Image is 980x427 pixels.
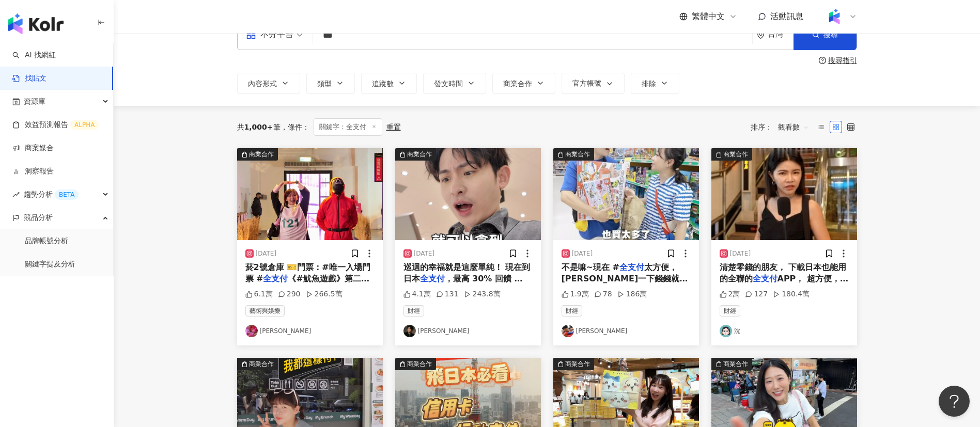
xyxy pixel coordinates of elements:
span: 活動訊息 [770,11,803,21]
span: ，最高 30% 回饋 🇯🇵 使用 [403,274,525,295]
span: 趨勢分析 [24,183,79,206]
span: 1,000+ [244,123,273,131]
div: post-image商業合作 [711,148,857,240]
button: 排除 [631,73,679,93]
div: post-image商業合作 [553,148,699,240]
a: KOL Avatar[PERSON_NAME] [562,325,691,337]
div: 243.8萬 [464,289,501,299]
div: 商業合作 [407,359,432,369]
div: 共 筆 [237,123,281,131]
div: 台灣 [768,30,794,39]
a: 洞察報告 [12,166,54,177]
a: 關鍵字提及分析 [25,259,75,270]
div: 不分平台 [246,26,293,43]
div: 商業合作 [249,149,274,160]
span: 財經 [720,305,740,317]
button: 官方帳號 [562,73,625,93]
button: 追蹤數 [361,73,417,93]
div: 排序： [751,119,815,135]
mark: 全支付 [263,274,288,283]
img: post-image [553,148,699,240]
div: 78 [594,289,612,299]
div: 6.1萬 [245,289,273,299]
div: BETA [55,189,79,200]
span: APP， 超方便，幾乎走到哪刷到哪 [720,274,848,295]
div: 127 [745,289,768,299]
span: 財經 [403,305,424,317]
div: 商業合作 [407,149,432,160]
span: 官方帳號 [572,79,601,87]
div: 商業合作 [723,149,748,160]
img: Kolr%20app%20icon%20%281%29.png [825,7,844,26]
img: KOL Avatar [720,325,732,337]
div: 186萬 [617,289,647,299]
div: [DATE] [730,249,751,258]
img: KOL Avatar [403,325,416,337]
span: environment [757,31,765,39]
div: post-image商業合作 [237,148,383,240]
button: 搜尋 [794,19,857,50]
span: 財經 [562,305,582,317]
div: 290 [278,289,301,299]
button: 發文時間 [423,73,486,93]
mark: 全支付 [753,274,777,283]
span: 發文時間 [434,80,463,88]
div: [DATE] [256,249,277,258]
a: KOL Avatar[PERSON_NAME] [245,325,375,337]
div: 131 [436,289,459,299]
button: 內容形式 [237,73,300,93]
div: [DATE] [572,249,593,258]
span: 清楚零錢的朋友， 下載日本也能用的全聯的 [720,262,847,283]
span: 關鍵字：全支付 [314,118,382,136]
iframe: Help Scout Beacon - Open [939,386,970,417]
span: 內容形式 [248,80,277,88]
a: 找貼文 [12,73,46,84]
div: 商業合作 [565,359,590,369]
div: 4.1萬 [403,289,431,299]
img: KOL Avatar [245,325,258,337]
div: 266.5萬 [306,289,343,299]
span: 資源庫 [24,90,45,113]
span: 不是嘛~現在 # [562,262,619,272]
span: 追蹤數 [372,80,394,88]
img: post-image [395,148,541,240]
button: 類型 [306,73,355,93]
div: [DATE] [414,249,435,258]
a: 效益預測報告ALPHA [12,120,99,130]
mark: 全支付 [619,262,644,272]
span: 藝術與娛樂 [245,305,285,317]
span: 商業合作 [503,80,532,88]
span: 條件 ： [281,123,309,131]
span: 《#魷魚遊戲》第二季 Netf [245,274,369,295]
div: post-image商業合作 [395,148,541,240]
span: 觀看數 [778,119,809,135]
a: KOL Avatar沈 [720,325,849,337]
div: 1.9萬 [562,289,589,299]
span: 菸2號倉庫 🎫門票：#唯一入場門票 # [245,262,370,283]
span: 類型 [317,80,332,88]
img: KOL Avatar [562,325,574,337]
div: 商業合作 [565,149,590,160]
a: 品牌帳號分析 [25,236,68,246]
a: KOL Avatar[PERSON_NAME] [403,325,533,337]
span: 巡迴的幸福就是這麼單純！ 現在到日本 [403,262,531,283]
div: 180.4萬 [773,289,810,299]
img: post-image [711,148,857,240]
a: searchAI 找網紅 [12,50,56,60]
mark: 全支付 [420,274,445,283]
img: logo [8,13,64,34]
div: 搜尋指引 [828,56,857,65]
img: post-image [237,148,383,240]
span: 搜尋 [823,30,838,39]
span: 排除 [642,80,656,88]
span: 競品分析 [24,206,53,229]
span: question-circle [819,57,826,64]
span: 繁體中文 [692,11,725,22]
div: 商業合作 [723,359,748,369]
span: rise [12,191,20,198]
div: 2萬 [720,289,740,299]
button: 商業合作 [492,73,555,93]
a: 商案媒合 [12,143,54,153]
div: 商業合作 [249,359,274,369]
div: 重置 [386,123,401,131]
